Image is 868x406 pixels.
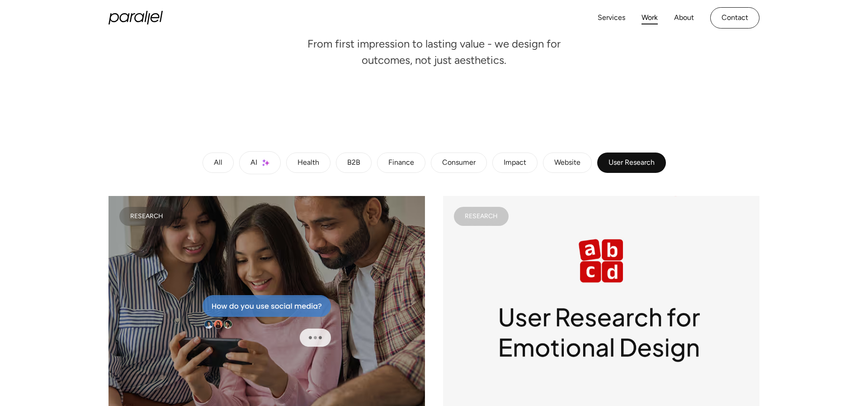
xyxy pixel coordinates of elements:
div: B2B [347,160,360,166]
p: From first impression to lasting value - we design for outcomes, not just aesthetics. [298,40,570,64]
div: User Research [609,160,655,166]
div: Health [297,160,319,166]
a: About [674,11,694,24]
div: RESEARCH [130,214,163,219]
div: AI [250,160,257,166]
a: Services [598,11,625,24]
div: Research [465,214,498,219]
a: Work [642,11,658,24]
div: All [214,160,222,166]
div: Finance [388,160,414,166]
a: home [108,11,163,24]
div: Website [554,160,580,166]
div: Impact [504,160,526,166]
div: Consumer [442,160,476,166]
a: Contact [710,7,759,29]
